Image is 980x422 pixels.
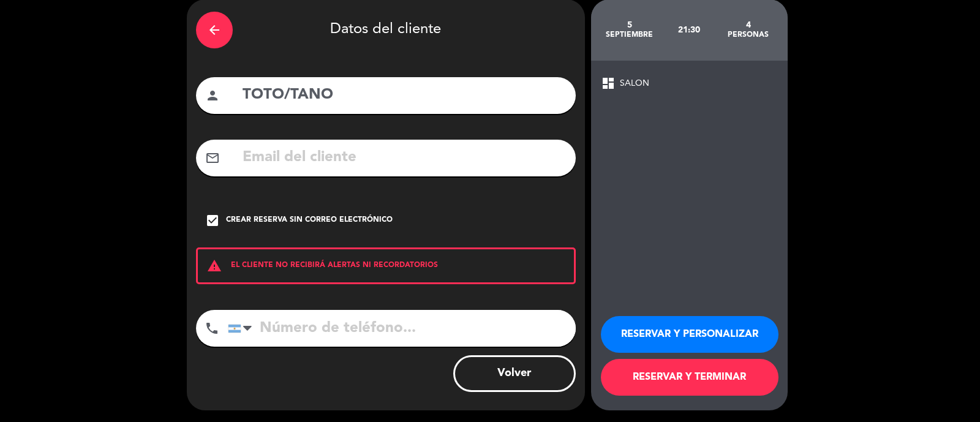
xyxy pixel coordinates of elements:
[659,9,718,51] div: 21:30
[453,355,576,392] button: Volver
[205,213,220,228] i: check_box
[205,88,220,103] i: person
[226,214,393,227] div: Crear reserva sin correo electrónico
[228,310,576,347] input: Número de teléfono...
[198,258,231,273] i: warning
[241,83,567,108] input: Nombre del cliente
[718,30,778,40] div: personas
[205,321,219,336] i: phone
[600,20,660,30] div: 5
[196,247,576,284] div: EL CLIENTE NO RECIBIRÁ ALERTAS NI RECORDATORIOS
[601,359,778,396] button: RESERVAR Y TERMINAR
[718,20,778,30] div: 4
[205,151,220,165] i: mail_outline
[601,76,616,91] span: dashboard
[228,311,257,346] div: Argentina: +54
[207,23,222,37] i: arrow_back
[601,316,778,353] button: RESERVAR Y PERSONALIZAR
[600,30,660,40] div: septiembre
[196,9,576,51] div: Datos del cliente
[241,145,567,170] input: Email del cliente
[620,77,649,91] span: SALON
